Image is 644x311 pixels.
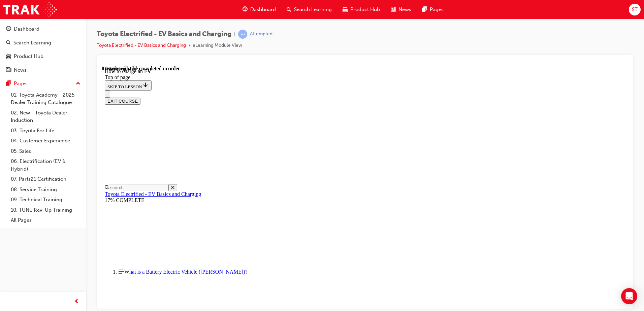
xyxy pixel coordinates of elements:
a: Search Learning [3,37,83,49]
span: Search Learning [294,6,332,13]
span: Dashboard [250,6,276,13]
span: guage-icon [6,26,11,32]
button: Pages [3,77,83,90]
a: 04. Customer Experience [8,136,83,146]
button: DashboardSearch LearningProduct HubNews [3,22,83,77]
a: 07. Parts21 Certification [8,174,83,184]
span: Product Hub [350,6,380,13]
a: Toyota Electrified - EV Basics and Charging [3,126,99,131]
a: 02. New - Toyota Dealer Induction [8,108,83,126]
a: guage-iconDashboard [237,3,281,16]
span: learningRecordVerb_ATTEMPT-icon [238,30,247,39]
span: guage-icon [243,5,248,14]
a: 05. Sales [8,146,83,157]
span: Pages [430,6,444,13]
a: 08. Service Training [8,184,83,195]
a: Toyota Electrified - EV Basics and Charging [97,42,186,48]
span: car-icon [6,54,11,60]
span: search-icon [6,40,11,46]
span: news-icon [6,67,11,73]
span: pages-icon [422,5,427,14]
a: car-iconProduct Hub [337,3,385,16]
div: 17% COMPLETE [3,132,523,138]
div: News [14,66,27,74]
span: prev-icon [74,298,79,306]
a: search-iconSearch Learning [281,3,337,16]
span: News [398,6,411,13]
a: 10. TUNE Rev-Up Training [8,205,83,215]
div: Pages [14,80,28,88]
button: Close navigation menu [3,25,8,32]
a: Product Hub [3,50,83,63]
span: ST [632,6,638,13]
a: News [3,64,83,76]
a: 06. Electrification (EV & Hybrid) [8,156,83,174]
span: car-icon [343,5,348,14]
button: SKIP TO LESSON [3,15,50,25]
button: EXIT COURSE [3,32,38,39]
div: Search Learning [13,39,51,47]
div: Dashboard [14,25,39,33]
span: news-icon [391,5,396,14]
span: up-icon [76,79,80,88]
div: Product Hub [14,53,43,60]
span: SKIP TO LESSON [5,19,47,24]
div: Open Intercom Messenger [621,288,637,304]
a: pages-iconPages [417,3,449,16]
a: 09. Technical Training [8,195,83,205]
div: Attempted [250,31,272,37]
a: news-iconNews [385,3,417,16]
a: 03. Toyota For Life [8,126,83,136]
li: eLearning Module View [193,42,242,49]
span: pages-icon [6,81,11,87]
div: How to charge an EV [3,3,523,9]
button: ST [629,4,641,15]
a: 01. Toyota Academy - 2025 Dealer Training Catalogue [8,90,83,108]
div: Top of page [3,9,523,15]
span: | [234,30,235,38]
span: Toyota Electrified - EV Basics and Charging [97,30,231,38]
span: search-icon [287,5,291,14]
a: All Pages [8,215,83,226]
a: Dashboard [3,23,83,35]
img: Trak [3,2,57,17]
input: Search [7,118,66,126]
